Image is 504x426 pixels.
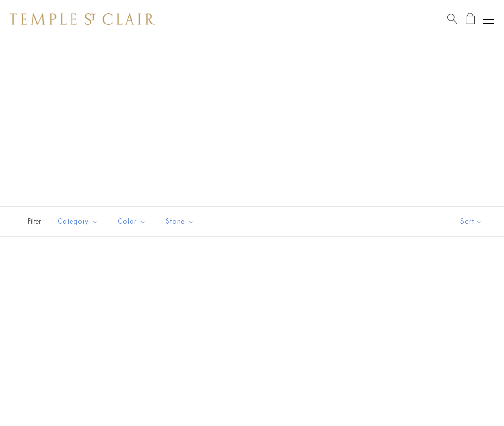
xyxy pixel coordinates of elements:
[439,207,504,236] button: Show sort by
[158,211,202,232] button: Stone
[10,13,155,25] img: Temple St. Clair
[447,13,457,25] a: Search
[50,211,106,232] button: Category
[466,13,475,25] a: Open Shopping Bag
[483,13,494,25] button: Open navigation
[113,215,154,227] span: Color
[161,215,202,227] span: Stone
[110,211,154,232] button: Color
[53,215,106,227] span: Category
